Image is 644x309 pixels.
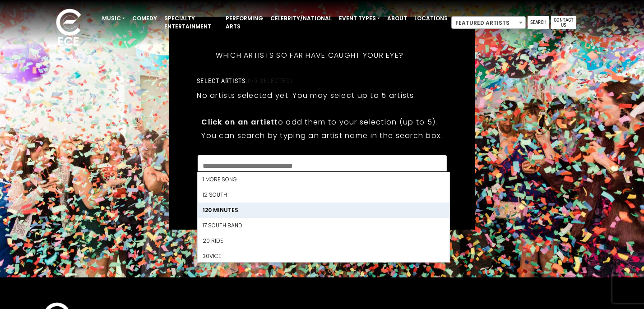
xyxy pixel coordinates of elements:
a: Comedy [129,11,161,26]
h5: Which artists so far have caught your eye? [197,39,422,72]
li: 1 More Song [197,172,449,187]
p: to add them to your selection (up to 5). [201,116,442,128]
p: No artists selected yet. You may select up to 5 artists. [197,90,416,101]
a: About [384,11,411,26]
textarea: Search [203,161,441,169]
a: Celebrity/National [267,11,335,26]
a: Locations [411,11,451,26]
a: Specialty Entertainment [161,11,222,34]
span: (0/5 selected) [246,77,292,84]
a: Event Types [335,11,384,26]
a: Contact Us [551,16,576,29]
a: Music [98,11,129,26]
li: 17 South Band [197,218,449,233]
li: 120 Minutes [197,203,449,218]
img: ece_new_logo_whitev2-1.png [46,6,91,50]
a: Performing Arts [222,11,267,34]
li: 20 Ride [197,233,449,249]
span: Featured Artists [452,17,525,29]
li: 12 South [197,187,449,203]
a: Search [528,16,549,29]
label: Select artists [197,77,292,85]
p: You can search by typing an artist name in the search box. [201,130,442,141]
li: 30Vice [197,249,449,264]
strong: Click on an artist [201,117,274,127]
span: Featured Artists [451,16,526,29]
